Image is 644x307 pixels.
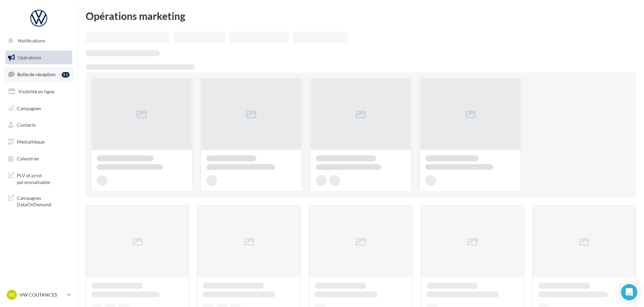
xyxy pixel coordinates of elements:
span: Visibilité en ligne [18,89,54,94]
div: 51 [62,72,69,78]
a: Visibilité en ligne [4,85,74,99]
div: Opérations marketing [86,11,636,21]
a: Opérations [4,51,74,65]
div: Open Intercom Messenger [621,284,637,300]
span: Notifications [18,38,45,43]
span: Contacts [17,122,36,128]
span: PLV et print personnalisable [17,171,69,185]
span: Boîte de réception [17,71,56,77]
a: Boîte de réception51 [4,67,74,82]
span: Opérations [18,55,41,60]
a: Contacts [4,118,74,132]
span: Campagnes [17,105,41,111]
span: Médiathèque [17,139,45,145]
span: Calendrier [17,156,39,161]
a: VC VW COUTANCES [5,288,72,301]
span: VC [9,291,15,298]
a: Campagnes [4,101,74,116]
a: PLV et print personnalisable [4,168,74,188]
a: Médiathèque [4,135,74,149]
button: Notifications [4,34,71,48]
p: VW COUTANCES [20,291,64,298]
span: Campagnes DataOnDemand [17,193,69,208]
a: Campagnes DataOnDemand [4,191,74,211]
a: Calendrier [4,152,74,166]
